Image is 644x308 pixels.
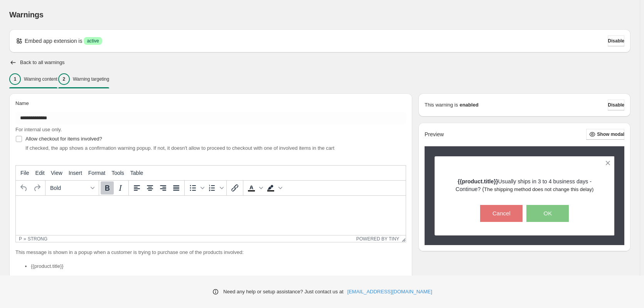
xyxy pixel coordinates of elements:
div: Resize [399,235,406,242]
p: Usually ships in 3 to 4 business days - Continue? ( [448,178,601,193]
button: Align left [130,181,143,195]
span: Name [15,100,29,106]
div: p [19,236,22,242]
button: Cancel [480,205,523,222]
div: strong [28,236,47,242]
h2: Back to all warnings [20,59,65,66]
button: Align center [143,181,157,195]
div: 1 [9,73,21,85]
span: Disable [608,38,624,44]
span: Edit [35,170,45,176]
p: Warning content [24,76,57,82]
span: Show modal [597,131,624,137]
button: OK [526,205,569,222]
button: Disable [608,36,624,46]
span: active [87,38,99,44]
div: 2 [58,73,70,85]
span: Insert [69,170,82,176]
iframe: Rich Text Area [16,196,406,235]
span: Tools [111,170,124,176]
span: View [51,170,62,176]
button: Show modal [586,129,624,140]
button: 2Warning targeting [58,71,109,87]
button: Italic [114,181,127,195]
div: Bullet list [186,181,206,195]
span: Table [130,170,143,176]
div: » [24,236,26,242]
p: Warning targeting [73,76,109,82]
p: This warning is [425,101,458,109]
button: Undo [17,181,30,195]
span: File [20,170,29,176]
span: Warnings [9,10,44,19]
p: Embed app extension is [25,37,82,45]
a: Powered by Tiny [356,236,400,242]
div: Background color [264,181,283,195]
span: Allow checkout for items involved? [25,136,102,142]
h2: Preview [425,131,444,138]
span: Disable [608,102,624,108]
button: Insert/edit link [228,181,241,195]
p: This message is shown in a popup when a customer is trying to purchase one of the products involved: [15,249,406,256]
a: [EMAIL_ADDRESS][DOMAIN_NAME] [347,288,432,296]
button: Disable [608,100,624,110]
li: {{product.title}} [31,262,406,270]
strong: enabled [460,101,479,109]
span: For internal use only. [15,127,62,132]
span: Bold [50,185,88,191]
span: The shipping method does not change this delay) [484,186,593,192]
strong: {{product.title}} [458,178,498,184]
div: Numbered list [206,181,225,195]
button: 1Warning content [9,71,57,87]
span: Format [88,170,105,176]
div: Text color [245,181,264,195]
button: Formats [47,181,97,195]
button: Bold [101,181,114,195]
button: Justify [170,181,183,195]
button: Align right [157,181,170,195]
button: Redo [30,181,44,195]
span: If checked, the app shows a confirmation warning popup. If not, it doesn't allow to proceed to ch... [25,145,334,151]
